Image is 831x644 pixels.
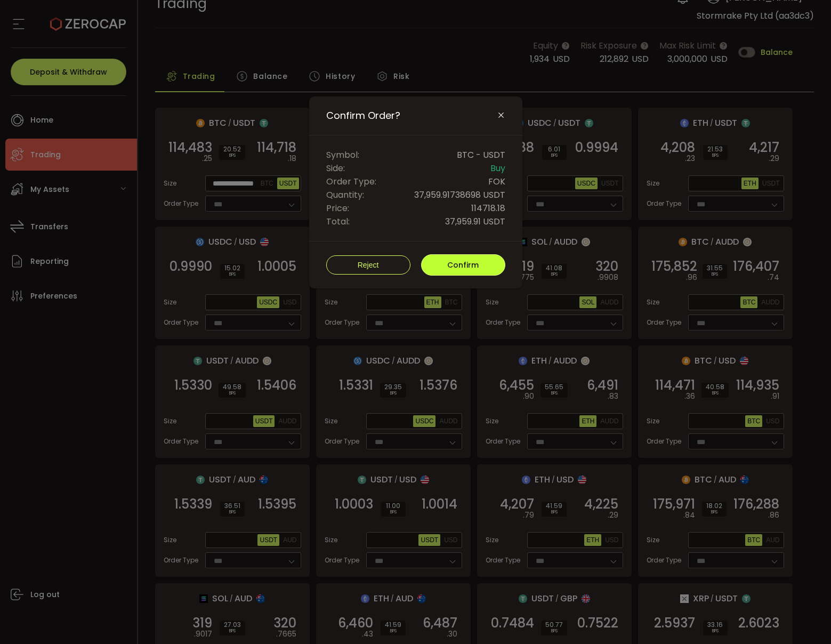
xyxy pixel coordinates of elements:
span: Side: [326,162,345,175]
span: 37,959.91738698 USDT [414,188,505,202]
span: FOK [488,175,505,188]
button: Close [497,111,505,120]
div: Confirm Order? [309,96,522,288]
span: Quantity: [326,188,364,202]
span: Confirm Order? [326,109,400,122]
span: Reject [358,261,379,269]
span: Order Type: [326,175,376,188]
iframe: Chat Widget [704,529,831,644]
span: Price: [326,202,349,215]
span: Buy [490,162,505,175]
span: 114718.18 [471,202,505,215]
span: Symbol: [326,148,359,162]
span: Total: [326,215,350,228]
span: Confirm [447,260,479,270]
span: BTC - USDT [457,148,505,162]
button: Reject [326,255,410,275]
button: Confirm [421,254,505,276]
span: 37,959.91 USDT [445,215,505,228]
